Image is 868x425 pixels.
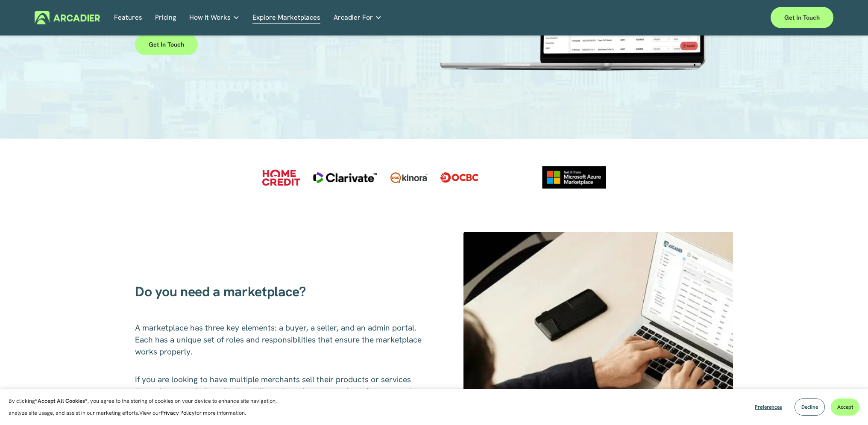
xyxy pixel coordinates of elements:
[135,283,306,301] span: Do you need a marketplace?
[755,404,782,410] span: Preferences
[135,322,424,357] span: A marketplace has three key elements: a buyer, a seller, and an admin portal. Each has a unique s...
[114,11,142,24] a: Features
[189,12,231,24] span: How It Works
[189,11,240,24] a: folder dropdown
[252,11,320,24] a: Explore Marketplaces
[35,11,100,24] img: Arcadier
[771,7,833,28] a: Get in touch
[9,395,286,419] p: By clicking , you agree to the storing of cookies on your device to enhance site navigation, anal...
[748,398,789,416] button: Preferences
[825,384,868,425] iframe: Chat Widget
[135,34,198,55] a: Get in touch
[334,12,373,24] span: Arcadier For
[35,397,88,404] strong: “Accept All Cookies”
[155,11,176,24] a: Pricing
[801,404,818,410] span: Decline
[135,374,426,409] span: If you are looking to have multiple merchants sell their products or services through your websit...
[795,398,825,416] button: Decline
[334,11,382,24] a: folder dropdown
[161,409,195,416] a: Privacy Policy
